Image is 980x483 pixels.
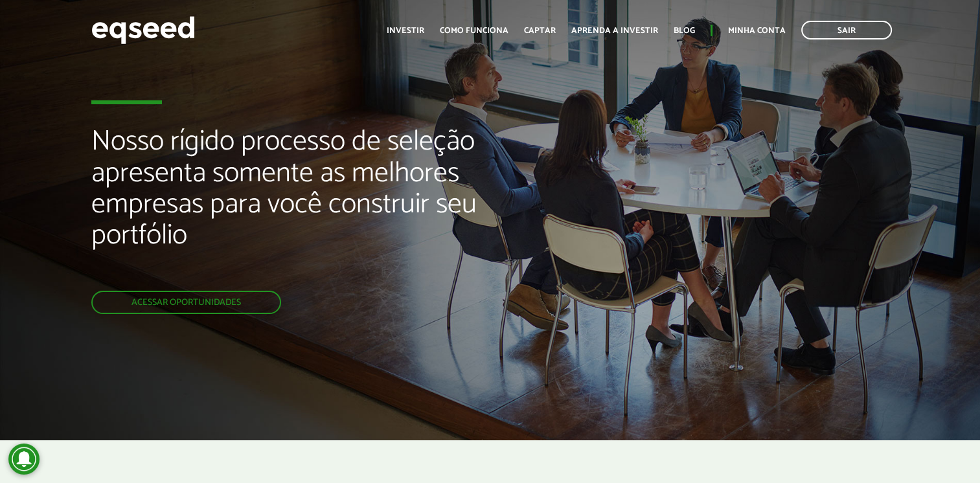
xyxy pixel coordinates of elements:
[728,27,786,35] a: Minha conta
[571,27,658,35] a: Aprenda a investir
[91,291,281,314] a: Acessar oportunidades
[91,126,562,291] h2: Nosso rígido processo de seleção apresenta somente as melhores empresas para você construir seu p...
[674,27,695,35] a: Blog
[524,27,556,35] a: Captar
[440,27,508,35] a: Como funciona
[91,13,195,47] img: EqSeed
[387,27,424,35] a: Investir
[801,21,892,39] a: Sair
